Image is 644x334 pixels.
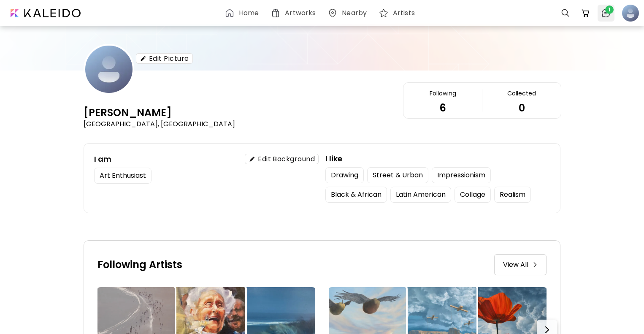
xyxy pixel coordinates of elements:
[494,187,531,203] div: Realism
[325,154,550,164] div: I like
[140,55,149,62] img: edit
[225,8,262,18] a: Home
[379,8,418,18] a: Artists
[342,10,367,16] h6: Nearby
[439,105,446,111] div: 6
[581,8,591,18] img: cart
[140,54,189,63] span: Edit Picture
[136,53,193,64] button: editEdit Picture
[239,10,259,16] h6: Home
[325,187,387,203] div: Black & African
[245,154,319,164] button: editEdit Background
[271,8,319,18] a: Artworks
[97,259,182,271] div: Following Artists
[519,105,525,111] div: 0
[84,106,172,119] div: [PERSON_NAME]
[503,260,528,270] span: View All
[84,119,235,129] div: [GEOGRAPHIC_DATA], [GEOGRAPHIC_DATA]
[94,168,152,184] div: Art Enthusiast
[432,167,491,183] div: Impressionism
[249,155,315,164] span: Edit Background
[601,8,611,18] img: chatIcon
[494,254,547,275] a: View Allprev
[430,90,456,97] div: Following
[533,262,538,267] img: prev
[327,8,370,18] a: Nearby
[605,5,614,14] span: 1
[507,90,536,97] div: Collected
[367,167,428,183] div: Street & Urban
[390,187,451,203] div: Latin American
[393,10,415,16] h6: Artists
[455,187,491,203] div: Collage
[285,10,316,16] h6: Artworks
[325,167,364,183] div: Drawing
[94,154,319,164] div: I am
[249,156,258,163] img: edit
